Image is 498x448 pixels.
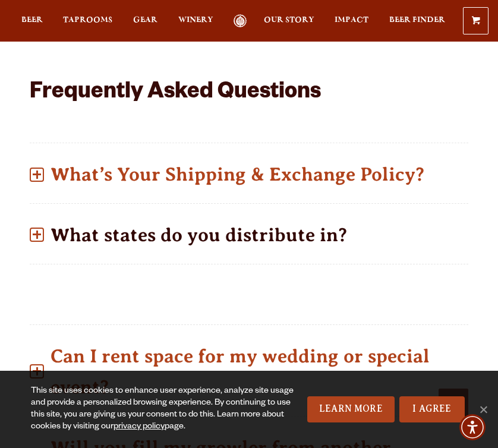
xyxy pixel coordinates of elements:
p: What’s Your Shipping & Exchange Policy? [30,153,468,195]
a: Impact [335,14,368,28]
a: Beer Finder [389,14,445,28]
span: Winery [178,15,213,25]
h2: Frequently Asked Questions [30,81,376,107]
a: Beer [21,14,43,28]
span: Beer Finder [389,15,445,25]
span: Beer [21,15,43,25]
span: Taprooms [63,15,112,25]
div: This site uses cookies to enhance user experience, analyze site usage and provide a personalized ... [31,386,294,433]
a: I Agree [399,396,465,422]
span: Impact [335,15,368,25]
span: Our Story [264,15,314,25]
div: Accessibility Menu [459,414,486,440]
a: privacy policy [114,422,165,432]
span: Gear [133,15,157,25]
a: Our Story [264,14,314,28]
a: Learn More [307,396,395,422]
a: Winery [178,14,213,28]
p: Can I rent space for my wedding or special event? [30,335,468,409]
a: Taprooms [63,14,112,28]
a: Gear [133,14,157,28]
p: What states do you distribute in? [30,214,468,256]
a: Odell Home [225,14,255,28]
span: No [477,403,489,415]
